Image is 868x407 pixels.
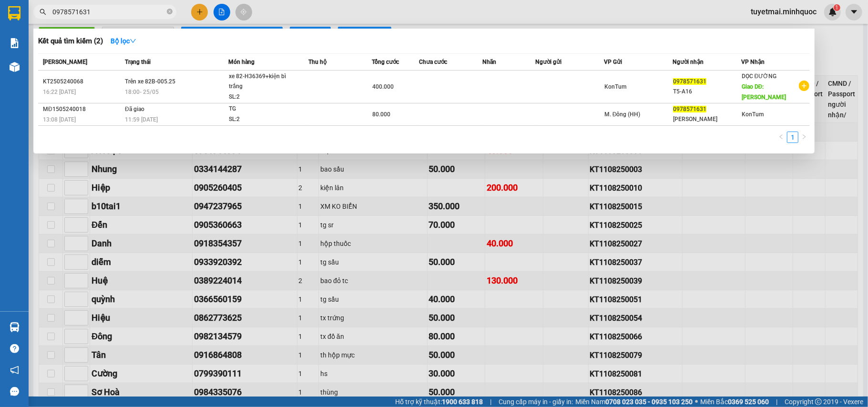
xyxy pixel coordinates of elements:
[673,87,741,97] div: T5-A16
[604,59,622,65] span: VP Gửi
[419,59,447,65] span: Chưa cước
[372,111,390,118] span: 80.000
[125,89,159,95] span: 18:00 - 25/05
[799,81,809,91] span: plus-circle
[43,59,87,65] span: [PERSON_NAME]
[308,59,327,65] span: Thu hộ
[741,59,765,65] span: VP Nhận
[372,83,394,90] span: 400.000
[43,89,76,95] span: 16:22 [DATE]
[10,322,20,332] img: warehouse-icon
[229,92,300,102] div: SL: 2
[673,114,741,124] div: [PERSON_NAME]
[798,132,810,143] li: Next Page
[8,6,20,20] img: logo-vxr
[10,38,20,48] img: solution-icon
[778,134,784,140] span: left
[167,9,173,14] span: close-circle
[38,36,103,46] h3: Kết quả tìm kiếm ( 2 )
[167,8,173,17] span: close-circle
[372,59,399,65] span: Tổng cước
[673,59,704,65] span: Người nhận
[604,111,641,118] span: M. Đông (HH)
[798,132,810,143] button: right
[103,33,144,49] button: Bộ lọcdown
[125,59,151,65] span: Trạng thái
[111,37,136,45] strong: Bộ lọc
[10,366,19,375] span: notification
[125,116,158,123] span: 11:59 [DATE]
[801,134,807,140] span: right
[776,132,787,143] li: Previous Page
[229,114,300,125] div: SL: 2
[228,59,255,65] span: Món hàng
[10,62,20,72] img: warehouse-icon
[43,104,122,114] div: MĐ1505240018
[130,38,136,44] span: down
[776,132,787,143] button: left
[40,9,46,15] span: search
[125,106,144,112] span: Đã giao
[673,106,706,112] span: 0978571631
[52,7,165,17] input: Tìm tên, số ĐT hoặc mã đơn
[535,59,562,65] span: Người gửi
[673,78,706,85] span: 0978571631
[742,111,764,118] span: KonTum
[787,132,798,143] li: 1
[10,387,19,396] span: message
[229,104,300,114] div: TG
[10,344,19,353] span: question-circle
[787,132,798,142] a: 1
[125,78,175,85] span: Trên xe 82B-005.25
[742,83,786,101] span: Giao DĐ: [PERSON_NAME]
[482,59,496,65] span: Nhãn
[43,77,122,87] div: KT2505240068
[229,71,300,92] div: xe 82-H36369+kiện bì trắng
[604,83,626,90] span: KonTum
[742,73,777,80] span: DỌC ĐƯỜNG
[43,116,76,123] span: 13:08 [DATE]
